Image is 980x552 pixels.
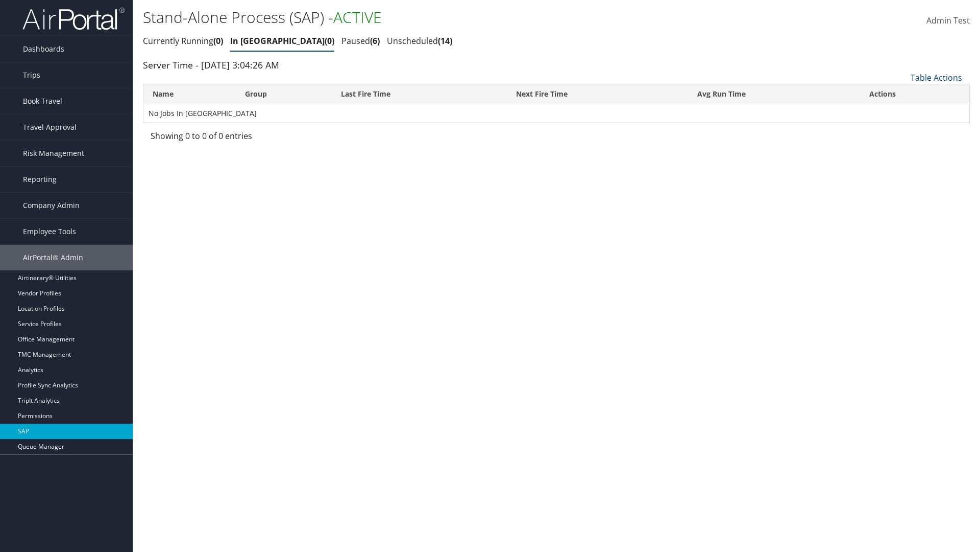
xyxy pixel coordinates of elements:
[507,84,688,104] th: Next Fire Time: activate to sort column descending
[143,58,970,72] div: Server Time - [DATE] 3:04:26 AM
[23,114,77,140] span: Travel Approval
[688,84,861,104] th: Avg Run Time: activate to sort column ascending
[143,7,694,28] h1: Stand-Alone Process (SAP) -
[213,35,223,47] span: 0
[143,35,223,47] a: Currently Running0
[22,7,125,31] img: airportal-logo.png
[143,84,236,104] th: Name: activate to sort column ascending
[23,219,76,244] span: Employee Tools
[325,35,334,47] span: 0
[236,84,331,104] th: Group: activate to sort column ascending
[151,130,342,147] div: Showing 0 to 0 of 0 entries
[911,72,962,83] a: Table Actions
[23,88,62,114] span: Book Travel
[23,141,84,166] span: Risk Management
[860,84,969,104] th: Actions
[438,35,452,47] span: 14
[230,35,334,47] a: In [GEOGRAPHIC_DATA]0
[332,84,507,104] th: Last Fire Time: activate to sort column ascending
[23,36,64,62] span: Dashboards
[23,193,80,218] span: Company Admin
[23,62,40,88] span: Trips
[370,35,380,47] span: 6
[387,35,452,47] a: Unscheduled14
[333,7,382,28] span: ACTIVE
[23,245,83,270] span: AirPortal® Admin
[341,35,380,47] a: Paused6
[926,5,970,37] a: Admin Test
[926,15,970,26] span: Admin Test
[23,167,57,192] span: Reporting
[143,104,969,123] td: No Jobs In [GEOGRAPHIC_DATA]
